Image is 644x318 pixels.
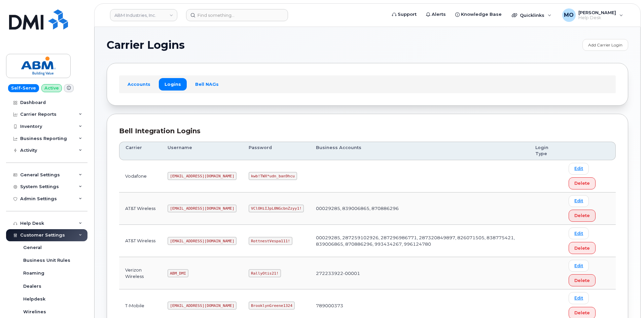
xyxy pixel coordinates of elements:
[569,195,589,207] a: Edit
[119,225,162,257] td: AT&T Wireless
[569,242,596,254] button: Delete
[574,277,590,284] span: Delete
[122,78,156,90] a: Accounts
[574,180,590,186] span: Delete
[249,302,294,310] code: BrooklynGreene1324
[574,310,590,316] span: Delete
[249,205,304,213] code: VClOHiIJpL0NGcbnZzyy1!
[168,205,237,213] code: [EMAIL_ADDRESS][DOMAIN_NAME]
[119,257,162,289] td: Verizon Wireless
[119,192,162,225] td: AT&T Wireless
[569,227,589,239] a: Edit
[243,142,310,160] th: Password
[310,225,529,257] td: 00029285, 287259102926, 287296986771, 287320849897, 826071505, 838775421, 839006865, 870886296, 9...
[569,260,589,272] a: Edit
[529,142,563,160] th: Login Type
[119,142,162,160] th: Carrier
[310,257,529,289] td: 272233922-00001
[569,177,596,189] button: Delete
[582,39,628,51] a: Add Carrier Login
[107,40,185,50] span: Carrier Logins
[162,142,243,160] th: Username
[119,126,616,136] div: Bell Integration Logins
[119,160,162,192] td: Vodafone
[574,212,590,219] span: Delete
[159,78,187,90] a: Logins
[168,237,237,245] code: [EMAIL_ADDRESS][DOMAIN_NAME]
[249,237,292,245] code: RottnestVespa111!
[574,245,590,251] span: Delete
[569,274,596,286] button: Delete
[168,172,237,180] code: [EMAIL_ADDRESS][DOMAIN_NAME]
[168,269,188,277] code: ABM_DMI
[310,192,529,225] td: 00029285, 839006865, 870886296
[310,142,529,160] th: Business Accounts
[569,163,589,175] a: Edit
[569,292,589,304] a: Edit
[569,210,596,222] button: Delete
[168,302,237,310] code: [EMAIL_ADDRESS][DOMAIN_NAME]
[249,269,281,277] code: RallyOtis21!
[249,172,297,180] code: kwb!TWX*udn_ban9hcu
[189,78,224,90] a: Bell NAGs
